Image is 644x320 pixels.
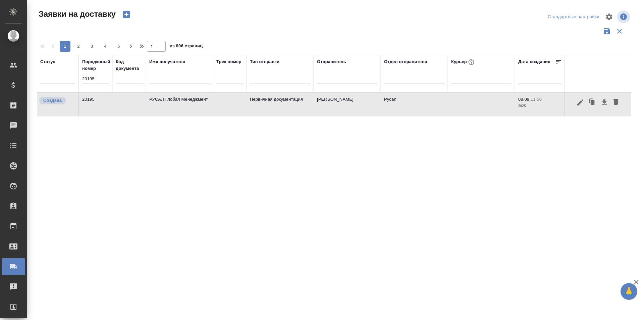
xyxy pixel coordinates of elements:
div: Отправитель [317,58,346,65]
button: Редактировать [575,96,586,109]
button: Клонировать [586,96,599,109]
p: 11:56 [531,97,542,102]
div: Дата создания [518,58,550,65]
button: Скачать [599,96,610,109]
span: Посмотреть информацию [617,10,631,23]
div: Порядковый номер [82,58,110,72]
button: Сбросить фильтры [613,25,626,38]
p: 2025 [518,103,562,109]
td: РУСАЛ Глобал Менеджмент [146,93,213,116]
div: Имя получателя [149,58,185,65]
button: 🙏 [621,283,637,300]
p: 08.09, [518,97,531,102]
div: Трек номер [216,58,241,65]
button: При выборе курьера статус заявки автоматически поменяется на «Принята» [467,58,476,66]
button: 4 [100,41,111,52]
div: Тип отправки [250,58,279,65]
button: 3 [87,41,97,52]
span: из 806 страниц [170,42,203,52]
td: Первичная документация [247,93,314,116]
p: Создана [43,97,62,104]
div: Отдел отправителя [384,58,427,65]
span: 4 [100,43,111,50]
button: Сохранить фильтры [600,25,613,38]
td: [PERSON_NAME] [314,93,381,116]
td: Русал [381,93,448,116]
span: 3 [87,43,97,50]
div: Курьер [451,58,476,66]
span: 2 [73,43,84,50]
span: 🙏 [623,284,635,299]
button: 2 [73,41,84,52]
td: 20195 [79,93,112,116]
span: Настроить таблицу [601,9,617,25]
button: Удалить [610,96,622,109]
span: Заявки на доставку [37,9,116,19]
div: split button [546,12,601,22]
div: Статус [40,58,55,65]
div: Код документа [116,58,143,72]
div: Новая заявка, еще не передана в работу [39,96,75,105]
span: 5 [113,43,124,50]
button: 5 [113,41,124,52]
button: Создать [118,9,135,20]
